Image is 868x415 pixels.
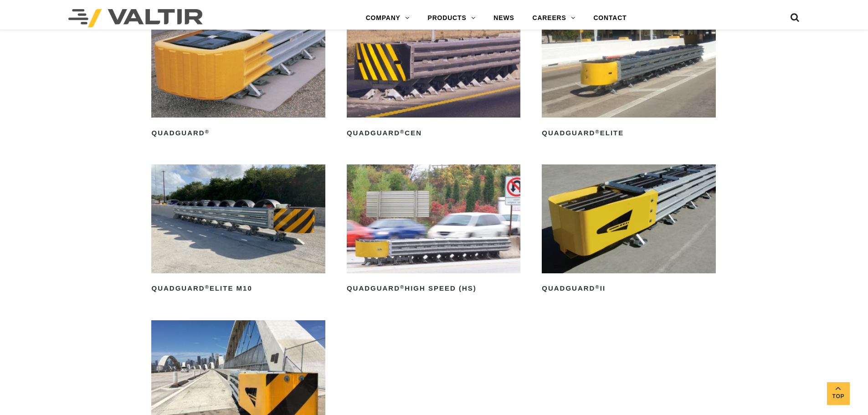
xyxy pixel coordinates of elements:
a: QuadGuard®II [542,164,715,296]
a: QuadGuard® [151,9,325,140]
h2: QuadGuard [151,126,325,140]
a: COMPANY [357,9,419,27]
sup: ® [595,129,600,134]
h2: QuadGuard High Speed (HS) [347,282,520,296]
h2: QuadGuard II [542,282,715,296]
h2: QuadGuard CEN [347,126,520,140]
a: CONTACT [584,9,636,27]
a: QuadGuard®Elite [542,9,715,140]
img: Valtir [68,9,203,27]
sup: ® [400,129,405,134]
sup: ® [400,284,405,290]
sup: ® [205,284,210,290]
h2: QuadGuard Elite [542,126,715,140]
a: Top [827,382,850,405]
a: CAREERS [524,9,585,27]
h2: QuadGuard Elite M10 [151,282,325,296]
sup: ® [205,129,210,134]
a: QuadGuard®CEN [347,9,520,140]
a: NEWS [484,9,523,27]
span: Top [827,391,850,402]
a: PRODUCTS [419,9,485,27]
a: QuadGuard®Elite M10 [151,164,325,296]
a: QuadGuard®High Speed (HS) [347,164,520,296]
sup: ® [595,284,600,290]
